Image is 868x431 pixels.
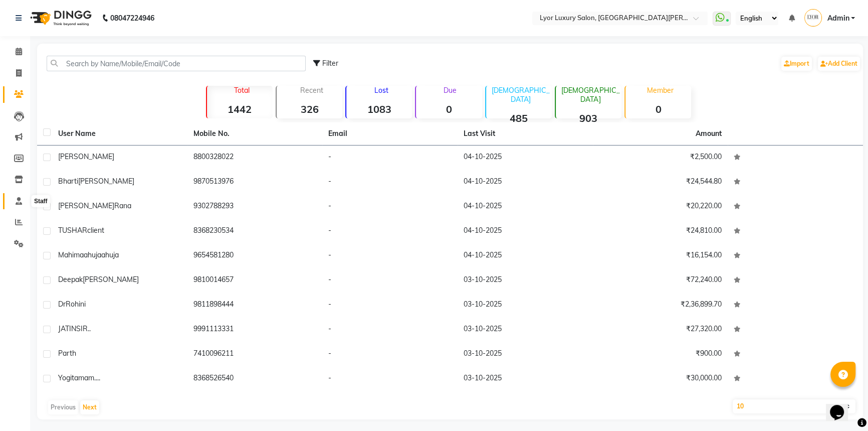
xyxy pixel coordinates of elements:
span: mahimaahuja [58,250,101,259]
p: Lost [350,86,412,95]
p: Due [418,86,482,95]
td: - [322,244,458,268]
td: - [322,342,458,367]
td: 04-10-2025 [458,170,593,195]
span: parth [58,349,76,358]
td: ₹16,154.00 [593,244,728,268]
span: Dr [58,300,66,309]
td: 9810014657 [187,268,323,293]
strong: 326 [277,103,342,115]
strong: 485 [486,112,552,124]
td: ₹2,500.00 [593,146,728,170]
a: Add Client [818,57,860,71]
a: Import [781,57,812,71]
th: Amount [690,122,728,145]
th: Email [322,122,458,146]
td: - [322,293,458,318]
td: 03-10-2025 [458,293,593,318]
b: 08047224946 [110,4,154,32]
span: deepak [58,275,83,284]
p: Member [629,86,691,95]
p: Total [211,86,273,95]
iframe: chat widget [826,391,858,421]
td: 8368230534 [187,219,323,244]
span: [PERSON_NAME] [58,201,114,210]
td: 03-10-2025 [458,268,593,293]
td: 03-10-2025 [458,367,593,391]
span: SIR.. [76,324,91,333]
td: 9991113331 [187,318,323,342]
td: 03-10-2025 [458,318,593,342]
td: - [322,170,458,195]
td: ₹20,220.00 [593,195,728,219]
span: client [87,226,104,235]
td: - [322,268,458,293]
td: ₹24,544.80 [593,170,728,195]
strong: 0 [416,103,482,115]
button: Next [80,400,99,414]
td: 9654581280 [187,244,323,268]
strong: 1083 [346,103,412,115]
td: 9870513976 [187,170,323,195]
td: - [322,146,458,170]
td: ₹24,810.00 [593,219,728,244]
td: ₹30,000.00 [593,367,728,391]
p: [DEMOGRAPHIC_DATA] [490,86,552,104]
img: Admin [804,9,822,27]
span: JATIN [58,324,76,333]
span: yogita [58,373,78,382]
td: 04-10-2025 [458,195,593,219]
td: 8368526540 [187,367,323,391]
td: 9811898444 [187,293,323,318]
span: bharti [58,177,78,186]
span: [PERSON_NAME] [78,177,134,186]
td: ₹72,240.00 [593,268,728,293]
p: [DEMOGRAPHIC_DATA] [560,86,621,104]
img: logo [26,4,94,32]
span: [PERSON_NAME] [58,152,114,161]
span: Admin [827,13,849,24]
td: 04-10-2025 [458,244,593,268]
td: - [322,195,458,219]
strong: 1442 [207,103,273,115]
td: ₹27,320.00 [593,318,728,342]
span: ahuja [101,250,119,259]
td: 04-10-2025 [458,219,593,244]
td: 9302788293 [187,195,323,219]
td: - [322,219,458,244]
th: User Name [52,122,187,146]
td: 8800328022 [187,146,323,170]
p: Recent [281,86,342,95]
input: Search by Name/Mobile/Email/Code [47,56,306,71]
span: Filter [322,59,338,68]
div: Staff [32,195,50,207]
td: 7410096211 [187,342,323,367]
td: 04-10-2025 [458,146,593,170]
td: ₹900.00 [593,342,728,367]
th: Mobile No. [187,122,323,146]
td: - [322,367,458,391]
th: Last Visit [458,122,593,146]
strong: 0 [625,103,691,115]
td: - [322,318,458,342]
td: ₹2,36,899.70 [593,293,728,318]
strong: 903 [556,112,621,124]
td: 03-10-2025 [458,342,593,367]
span: [PERSON_NAME] [83,275,139,284]
span: Rohini [66,300,86,309]
span: mam.... [78,373,100,382]
span: rana [114,201,131,210]
span: TUSHAR [58,226,87,235]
